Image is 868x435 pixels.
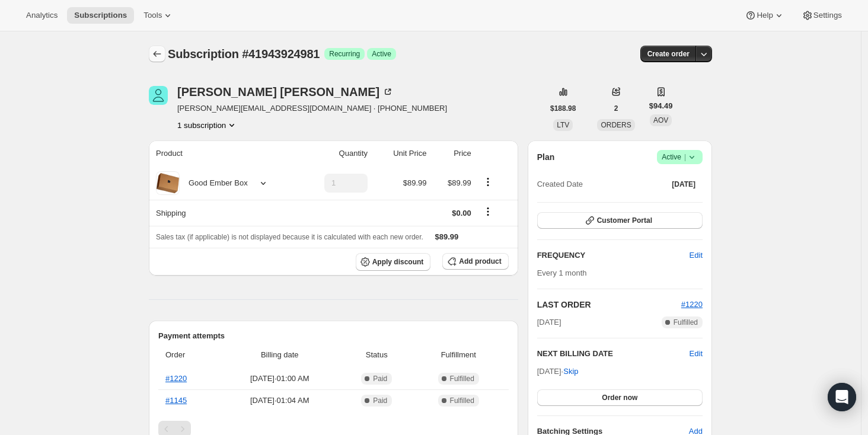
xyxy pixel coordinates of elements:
[563,366,578,378] span: Skip
[177,86,394,98] div: [PERSON_NAME] [PERSON_NAME]
[601,121,631,129] span: ORDERS
[149,46,165,62] button: Subscriptions
[403,178,427,187] span: $89.99
[537,250,690,261] h2: FREQUENCY
[177,119,238,131] button: Product actions
[537,348,690,360] h2: NEXT BILLING DATE
[165,396,187,405] a: #1145
[452,209,471,217] span: $0.00
[672,180,695,189] span: [DATE]
[478,205,497,218] button: Shipping actions
[556,362,585,381] button: Skip
[158,342,218,368] th: Order
[813,11,842,20] span: Settings
[543,100,583,117] button: $188.98
[665,176,703,193] button: [DATE]
[684,152,686,162] span: |
[136,7,181,24] button: Tools
[168,47,320,60] span: Subscription #41943924981
[177,103,447,114] span: [PERSON_NAME][EMAIL_ADDRESS][DOMAIN_NAME] · [PHONE_NUMBER]
[416,349,502,361] span: Fulfillment
[647,49,690,59] span: Create order
[690,250,703,261] span: Edit
[828,383,856,411] div: Open Intercom Messenger
[681,300,703,309] a: #1220
[794,7,849,24] button: Settings
[450,374,474,383] span: Fulfilled
[448,178,471,187] span: $89.99
[149,86,168,105] span: Rebecca Gardner
[757,11,773,20] span: Help
[478,175,497,188] button: Product actions
[19,7,65,24] button: Analytics
[356,253,431,271] button: Apply discount
[371,140,430,167] th: Unit Price
[682,246,710,265] button: Edit
[450,396,474,405] span: Fulfilled
[143,11,162,20] span: Tools
[222,395,338,407] span: [DATE] · 01:04 AM
[435,232,459,241] span: $89.99
[149,140,298,167] th: Product
[222,349,338,361] span: Billing date
[537,389,703,406] button: Order now
[158,330,509,342] h2: Payment attempts
[690,348,703,360] button: Edit
[662,151,698,163] span: Active
[537,316,561,328] span: [DATE]
[372,257,424,267] span: Apply discount
[537,299,681,311] h2: LAST ORDER
[298,140,371,167] th: Quantity
[180,177,248,189] div: Good Ember Box
[74,11,127,20] span: Subscriptions
[67,7,134,24] button: Subscriptions
[165,374,187,383] a: #1220
[653,116,668,124] span: AOV
[674,318,698,327] span: Fulfilled
[345,349,409,361] span: Status
[372,49,391,59] span: Active
[329,49,360,59] span: Recurring
[607,100,626,117] button: 2
[681,299,703,311] button: #1220
[537,367,579,376] span: [DATE] ·
[640,46,697,62] button: Create order
[156,233,423,241] span: Sales tax (if applicable) is not displayed because it is calculated with each new order.
[602,393,637,402] span: Order now
[26,11,58,20] span: Analytics
[537,178,583,190] span: Created Date
[557,121,569,129] span: LTV
[738,7,792,24] button: Help
[459,257,501,266] span: Add product
[537,212,703,229] button: Customer Portal
[537,151,555,163] h2: Plan
[373,374,387,383] span: Paid
[222,373,338,385] span: [DATE] · 01:00 AM
[430,140,475,167] th: Price
[537,268,587,277] span: Every 1 month
[156,171,180,195] img: product img
[373,396,387,405] span: Paid
[649,100,673,112] span: $94.49
[614,104,618,113] span: 2
[550,104,576,113] span: $188.98
[597,216,652,225] span: Customer Portal
[149,200,298,226] th: Shipping
[442,253,508,270] button: Add product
